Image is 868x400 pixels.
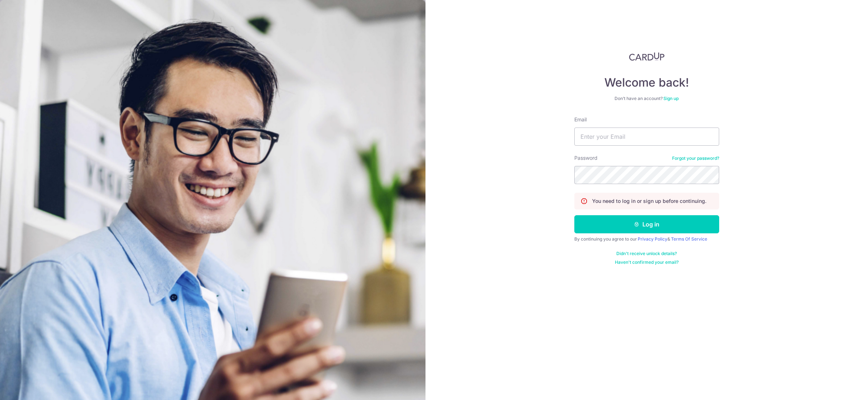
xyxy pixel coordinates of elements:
[574,154,597,162] label: Password
[615,259,679,265] a: Haven't confirmed your email?
[672,155,719,161] a: Forgot your password?
[638,236,667,242] a: Privacy Policy
[663,96,679,101] a: Sign up
[574,75,719,90] h4: Welcome back!
[574,236,719,242] div: By continuing you agree to our &
[574,215,719,233] button: Log in
[671,236,707,242] a: Terms Of Service
[629,52,664,61] img: CardUp Logo
[574,96,719,101] div: Don’t have an account?
[616,251,677,257] a: Didn't receive unlock details?
[592,197,706,205] p: You need to log in or sign up before continuing.
[574,128,719,146] input: Enter your Email
[574,116,587,123] label: Email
